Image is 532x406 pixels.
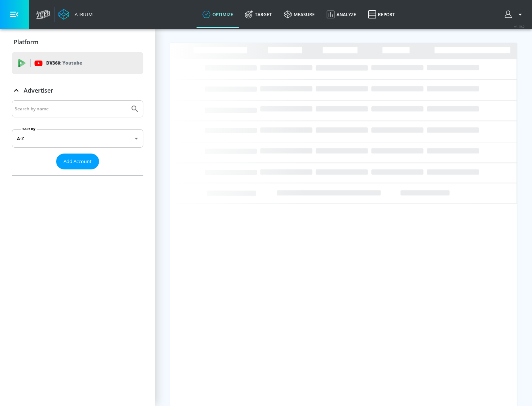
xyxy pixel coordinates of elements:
nav: list of Advertiser [12,169,143,175]
a: Analyze [321,1,362,28]
p: Advertiser [24,86,53,94]
span: v 4.19.0 [514,24,525,28]
div: A-Z [12,129,143,148]
label: Sort By [21,127,37,131]
button: Add Account [56,154,99,169]
div: Platform [12,32,143,52]
p: Youtube [62,59,82,67]
a: Report [362,1,401,28]
a: Atrium [58,9,93,20]
div: Atrium [72,11,93,18]
a: optimize [197,1,239,28]
p: Platform [14,38,38,46]
a: Target [239,1,278,28]
div: Advertiser [12,80,143,101]
input: Search by name [15,104,127,114]
p: DV360: [46,59,82,67]
div: Advertiser [12,100,143,175]
a: measure [278,1,321,28]
div: DV360: Youtube [12,52,143,74]
span: Add Account [64,157,92,166]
